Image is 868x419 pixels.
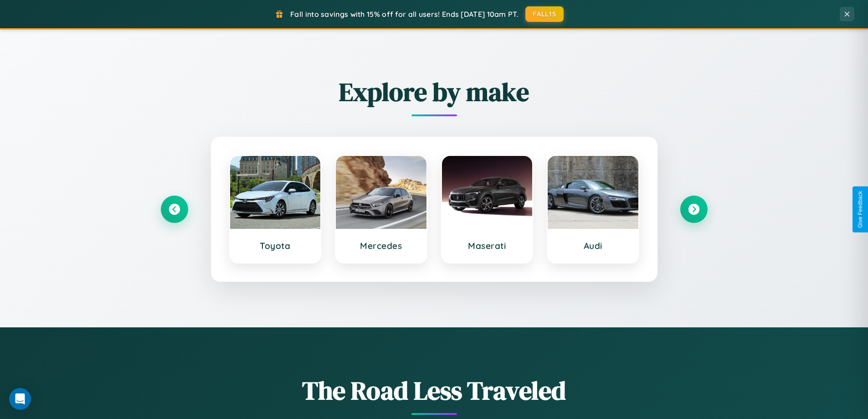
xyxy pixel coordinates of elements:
[345,240,417,251] h3: Mercedes
[525,6,564,22] button: FALL15
[290,10,519,19] span: Fall into savings with 15% off for all users! Ends [DATE] 10am PT.
[161,74,708,109] h2: Explore by make
[161,373,708,408] h1: The Road Less Traveled
[857,191,863,228] div: Give Feedback
[557,240,629,251] h3: Audi
[9,388,31,410] div: Open Intercom Messenger
[451,240,524,251] h3: Maserati
[239,240,312,251] h3: Toyota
